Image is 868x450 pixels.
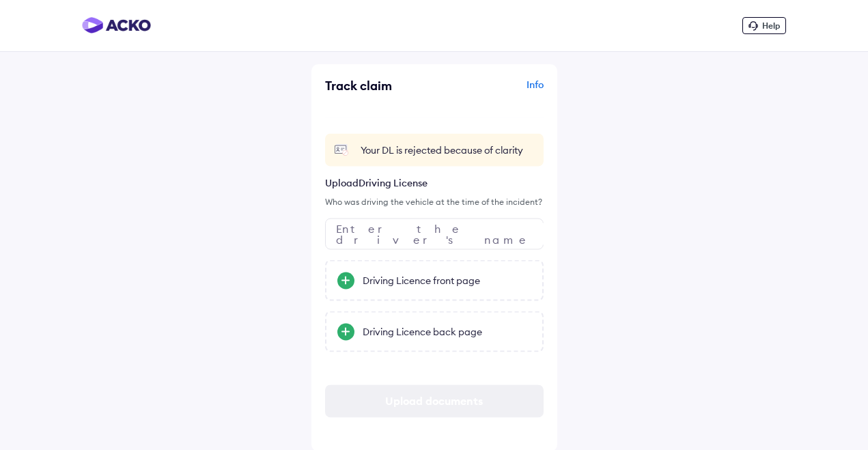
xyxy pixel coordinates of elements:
span: Help [762,20,780,31]
p: Upload Driving License [325,175,544,187]
div: Driving Licence back page [363,323,531,337]
img: horizontal-gradient.png [82,17,151,33]
div: Driving Licence front page [363,272,531,285]
div: Who was driving the vehicle at the time of the incident? [325,194,544,206]
div: Your DL is rejected because of clarity [361,141,535,155]
div: Info [438,78,544,104]
div: Track claim [325,78,431,94]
